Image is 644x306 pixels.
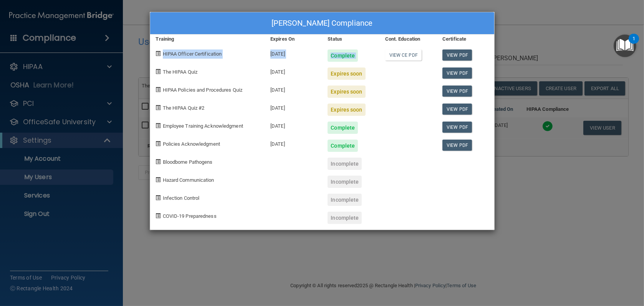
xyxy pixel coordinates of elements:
[150,35,265,44] div: Training
[442,67,472,79] a: View PDF
[328,122,358,134] div: Complete
[442,49,472,61] a: View PDF
[442,104,472,115] a: View PDF
[328,49,358,62] div: Complete
[163,51,222,57] span: HIPAA Officer Certification
[265,134,322,152] div: [DATE]
[328,104,365,116] div: Expires soon
[379,35,437,44] div: Cont. Education
[265,116,322,134] div: [DATE]
[614,35,636,57] button: Open Resource Center, 1 new notification
[322,35,379,44] div: Status
[265,98,322,116] div: [DATE]
[442,86,472,97] a: View PDF
[328,67,365,80] div: Expires soon
[163,69,197,75] span: The HIPAA Quiz
[328,176,362,188] div: Incomplete
[442,122,472,133] a: View PDF
[328,86,365,98] div: Expires soon
[163,213,217,219] span: COVID-19 Preparedness
[511,252,635,282] iframe: Drift Widget Chat Controller
[163,159,213,165] span: Bloodborne Pathogens
[632,39,635,49] div: 1
[385,49,422,61] a: View CE PDF
[265,35,322,44] div: Expires On
[265,62,322,80] div: [DATE]
[163,105,205,111] span: The HIPAA Quiz #2
[442,140,472,151] a: View PDF
[328,140,358,152] div: Complete
[328,194,362,206] div: Incomplete
[163,177,214,183] span: Hazard Communication
[265,44,322,62] div: [DATE]
[150,12,494,35] div: [PERSON_NAME] Compliance
[163,141,220,147] span: Policies Acknowledgment
[163,195,200,201] span: Infection Control
[163,123,243,129] span: Employee Training Acknowledgment
[163,87,242,93] span: HIPAA Policies and Procedures Quiz
[265,80,322,98] div: [DATE]
[437,35,494,44] div: Certificate
[328,158,362,170] div: Incomplete
[328,212,362,224] div: Incomplete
